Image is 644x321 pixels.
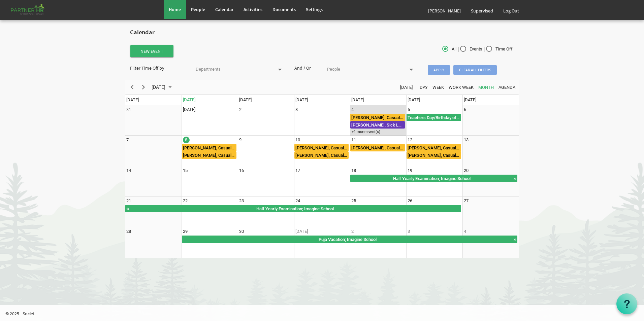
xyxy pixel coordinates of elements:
div: previous period [126,80,138,94]
button: Month [477,83,495,91]
div: Sunday, September 14, 2025 [126,167,131,174]
button: Previous [128,83,137,91]
a: [PERSON_NAME] [423,1,466,20]
span: Month [478,83,494,92]
div: Sunday, September 7, 2025 [126,137,129,143]
span: [DATE] [464,97,476,102]
div: September 2025 [149,80,176,94]
div: Saturday, September 13, 2025 [464,137,469,143]
div: Tuesday, September 30, 2025 [239,228,244,235]
div: Half Yearly Examination Begin From Thursday, September 18, 2025 at 12:00:00 AM GMT-07:00 Ends At ... [125,205,461,212]
span: All [442,46,456,52]
div: | | [388,44,519,54]
div: Sunday, August 31, 2025 [126,106,131,113]
button: Day [419,83,429,91]
div: Teachers Day/Birthday of Prophet Mohammad Begin From Friday, September 5, 2025 at 12:00:00 AM GMT... [407,114,461,121]
p: © 2025 - Societ [5,310,644,317]
span: Week [432,83,445,92]
div: Manasi Kabi, Casual Leave Begin From Thursday, September 4, 2025 at 12:00:00 AM GMT-07:00 Ends At... [350,114,405,121]
div: Monday, September 15, 2025 [183,167,188,174]
div: Tuesday, September 23, 2025 [239,198,244,204]
div: Saturday, September 6, 2025 [464,106,466,113]
div: Tuesday, September 16, 2025 [239,167,244,174]
input: Departments [196,65,273,74]
span: Documents [272,6,296,12]
div: [PERSON_NAME], Casual Leave [182,144,236,151]
div: Teachers Day/Birthday of [DEMOGRAPHIC_DATA][PERSON_NAME] [407,114,461,121]
div: Monday, September 8, 2025 [183,137,190,143]
schedule: of September 2025 [125,80,519,258]
button: Work Week [448,83,475,91]
div: Monday, September 1, 2025 [183,106,195,113]
div: Puja Vacation; Imagine School [182,236,513,243]
div: Friday, September 12, 2025 [408,137,412,143]
span: Activities [244,6,262,12]
span: [DATE] [351,97,364,102]
div: Wednesday, October 1, 2025 [295,228,308,235]
span: Day [419,83,428,92]
div: Deepti Mayee Nayak, Casual Leave Begin From Wednesday, September 10, 2025 at 12:00:00 AM GMT-07:0... [294,144,349,151]
div: Saturday, September 27, 2025 [464,198,469,204]
div: Thursday, September 25, 2025 [351,198,356,204]
a: Log Out [498,1,524,20]
div: [PERSON_NAME], Sick Leave [351,121,405,128]
div: Manasi Kabi, Casual Leave Begin From Wednesday, September 10, 2025 at 12:00:00 AM GMT-07:00 Ends ... [294,151,349,159]
div: Thursday, September 18, 2025 [351,167,356,174]
div: Wednesday, September 3, 2025 [295,106,298,113]
button: Today [399,83,414,91]
div: Wednesday, September 10, 2025 [295,137,300,143]
div: Deepti Mayee Nayak, Casual Leave Begin From Friday, September 12, 2025 at 12:00:00 AM GMT-07:00 E... [407,144,461,151]
button: Week [431,83,445,91]
div: Half Yearly Examination Begin From Thursday, September 18, 2025 at 12:00:00 AM GMT-07:00 Ends At ... [350,175,517,182]
h2: Calendar [130,29,514,36]
div: Wednesday, September 24, 2025 [295,198,300,204]
div: Manasi Kabi, Casual Leave Begin From Friday, September 12, 2025 at 12:00:00 AM GMT-07:00 Ends At ... [407,151,461,159]
div: Friday, October 3, 2025 [408,228,410,235]
div: Thursday, September 11, 2025 [351,137,356,143]
div: Saturday, October 4, 2025 [464,228,466,235]
div: Wednesday, September 17, 2025 [295,167,300,174]
div: Half Yearly Examination; Imagine School [130,205,461,212]
div: And / Or [289,65,322,71]
div: Sunday, September 21, 2025 [126,198,131,204]
div: Friday, September 26, 2025 [408,198,412,204]
span: Settings [306,6,323,12]
div: [PERSON_NAME], Casual Leave [351,114,405,121]
div: Tuesday, September 9, 2025 [239,137,241,143]
span: [DATE] [295,97,308,102]
div: Filter Time Off by [125,65,191,71]
div: Saturday, September 20, 2025 [464,167,469,174]
span: Supervised [471,8,493,14]
div: Thursday, October 2, 2025 [351,228,354,235]
div: Friday, September 19, 2025 [408,167,412,174]
span: People [191,6,205,12]
div: Monday, September 29, 2025 [183,228,188,235]
button: Agenda [497,83,517,91]
div: [PERSON_NAME], Casual Leave [295,152,349,158]
span: Calendar [215,6,233,12]
div: Tuesday, September 2, 2025 [239,106,241,113]
span: [DATE] [239,97,252,102]
button: September 2025 [151,83,175,91]
div: +1 more event(s) [350,129,406,134]
div: Sunday, September 28, 2025 [126,228,131,235]
span: Home [169,6,181,12]
div: Friday, September 5, 2025 [408,106,410,113]
input: People [327,65,405,74]
span: Agenda [498,83,516,92]
span: Time Off [486,46,513,52]
span: [DATE] [399,83,413,92]
div: Puja Vacation Begin From Monday, September 29, 2025 at 12:00:00 AM GMT-07:00 Ends At Wednesday, O... [182,236,518,243]
div: next period [138,80,149,94]
a: Supervised [466,1,498,20]
div: [PERSON_NAME], Casual Leave [351,144,405,151]
div: Thursday, September 4, 2025 [351,106,354,113]
div: [PERSON_NAME], Casual Leave [407,144,461,151]
div: [PERSON_NAME], Casual Leave [295,144,349,151]
span: [DATE] [151,83,166,92]
div: Manasi Kabi, Casual Leave Begin From Monday, September 8, 2025 at 12:00:00 AM GMT-07:00 Ends At M... [182,144,236,151]
span: Events [460,46,482,52]
span: Work Week [448,83,474,92]
div: Monday, September 22, 2025 [183,198,188,204]
div: Jasaswini Samanta, Casual Leave Begin From Thursday, September 11, 2025 at 12:00:00 AM GMT-07:00 ... [350,144,405,151]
